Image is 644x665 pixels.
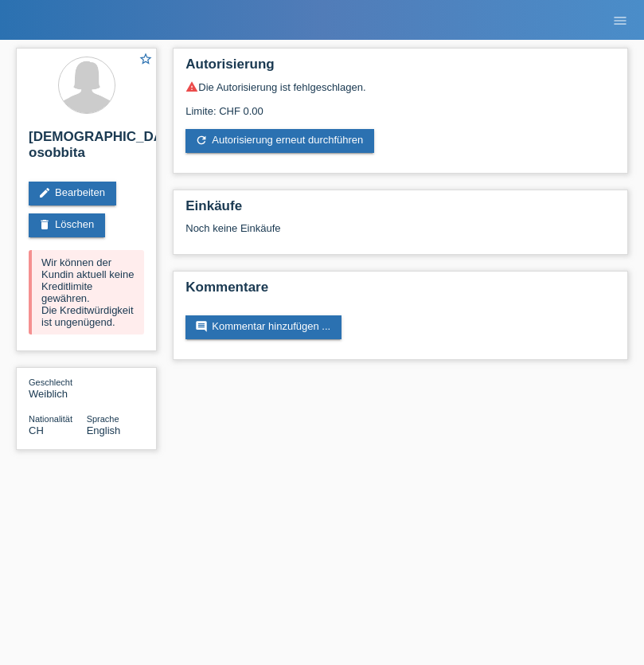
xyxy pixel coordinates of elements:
a: refreshAutorisierung erneut durchführen [185,129,374,153]
span: Sprache [87,414,119,424]
i: refresh [195,134,208,147]
i: delete [38,218,51,231]
i: warning [185,80,198,93]
span: Geschlecht [29,377,72,387]
div: Noch keine Einkäufe [185,222,615,246]
h2: Autorisierung [185,57,615,80]
div: Wir können der Kundin aktuell keine Kreditlimite gewähren. Die Kreditwürdigkeit ist ungenügend. [29,250,144,334]
a: commentKommentar hinzufügen ... [185,315,342,339]
div: Weiblich [29,376,87,400]
h2: Einkäufe [185,198,615,222]
a: deleteLöschen [29,213,105,237]
span: English [87,424,121,436]
span: Nationalität [29,414,72,424]
a: star_border [139,52,153,68]
h2: Kommentare [185,280,615,303]
i: comment [195,320,208,333]
a: menu [604,15,636,25]
span: Schweiz [29,424,44,436]
div: Limite: CHF 0.00 [185,93,615,117]
i: edit [38,186,51,199]
a: editBearbeiten [29,182,116,205]
i: star_border [139,52,153,66]
div: Die Autorisierung ist fehlgeschlagen. [185,80,615,93]
h2: [DEMOGRAPHIC_DATA] osobbita [29,129,144,169]
i: menu [612,13,628,29]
